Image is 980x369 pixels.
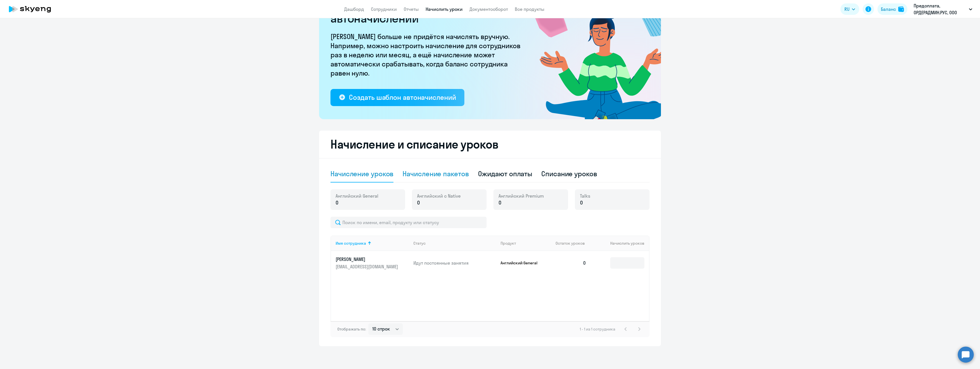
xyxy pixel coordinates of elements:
[541,169,597,178] div: Списание уроков
[403,169,469,178] div: Начисление пакетов
[911,2,975,16] button: Предоплата, ОРДЕРАДМИН.РУС, ООО
[417,193,461,199] span: Английский с Native
[349,93,456,102] div: Создать шаблон автоначислений
[330,32,524,78] p: [PERSON_NAME] больше не придётся начислять вручную. Например, можно настроить начисление для сотр...
[404,6,419,12] a: Отчеты
[556,241,585,246] span: Остаток уроков
[336,263,399,270] p: [EMAIL_ADDRESS][DOMAIN_NAME]
[336,241,409,246] div: Имя сотрудника
[344,6,364,12] a: Дашборд
[469,6,508,12] a: Документооборот
[330,137,650,151] h2: Начисление и списание уроков
[881,6,896,13] div: Баланс
[551,251,591,275] td: 0
[337,327,366,332] span: Отображать по:
[501,241,551,246] div: Продукт
[580,327,615,332] span: 1 - 1 из 1 сотрудника
[336,256,399,262] p: [PERSON_NAME]
[330,169,393,178] div: Начисление уроков
[336,256,409,270] a: [PERSON_NAME][EMAIL_ADDRESS][DOMAIN_NAME]
[371,6,397,12] a: Сотрудники
[336,199,338,206] span: 0
[499,193,544,199] span: Английский Premium
[336,193,378,199] span: Английский General
[330,89,464,106] button: Создать шаблон автоначислений
[413,241,426,246] div: Статус
[413,241,496,246] div: Статус
[417,199,420,206] span: 0
[336,241,366,246] div: Имя сотрудника
[515,6,544,12] a: Все продукты
[580,193,590,199] span: Talks
[501,260,543,265] p: Английский General
[478,169,532,178] div: Ожидают оплаты
[844,6,850,13] span: RU
[591,236,649,251] th: Начислить уроков
[580,199,583,206] span: 0
[426,6,463,12] a: Начислить уроки
[330,217,487,228] input: Поиск по имени, email, продукту или статусу
[413,260,496,266] p: Идут постоянные занятия
[898,6,904,12] img: balance
[877,3,907,15] button: Балансbalance
[840,3,859,15] button: RU
[914,2,967,16] p: Предоплата, ОРДЕРАДМИН.РУС, ООО
[556,241,591,246] div: Остаток уроков
[501,241,516,246] div: Продукт
[499,199,501,206] span: 0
